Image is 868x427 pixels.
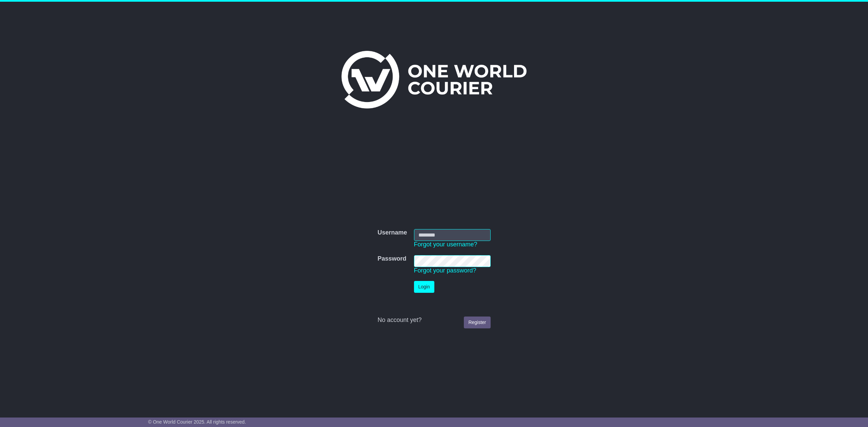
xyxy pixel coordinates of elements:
[464,317,490,328] a: Register
[414,281,434,293] button: Login
[414,241,477,248] a: Forgot your username?
[341,51,527,108] img: One World
[414,267,476,274] a: Forgot your password?
[377,229,407,237] label: Username
[148,419,246,425] span: © One World Courier 2025. All rights reserved.
[377,317,490,324] div: No account yet?
[377,255,406,263] label: Password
